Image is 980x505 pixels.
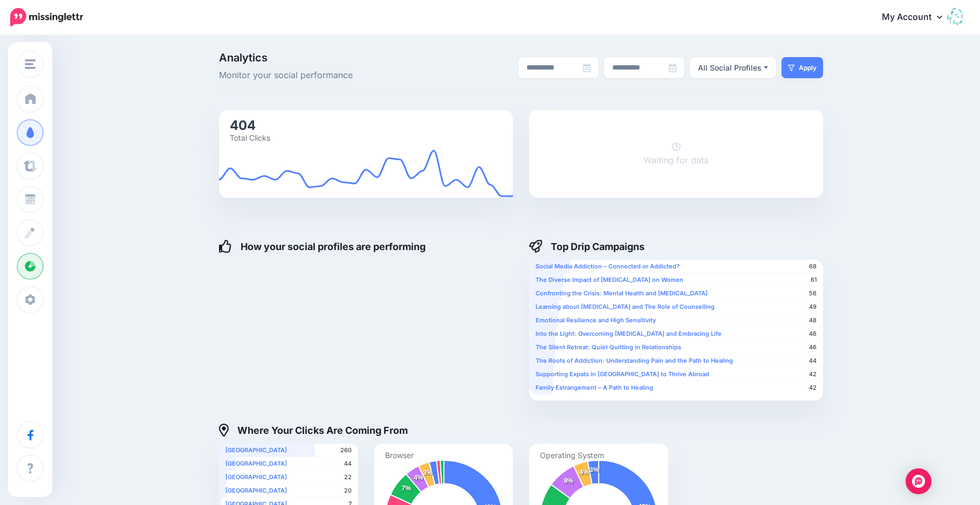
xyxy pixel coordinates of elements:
[871,4,964,31] a: My Account
[690,57,776,78] button: All Social Profiles
[809,384,817,392] span: 42
[536,343,681,351] b: The Silent Retreat: Quiet Quitting in Relationships
[225,487,287,494] b: [GEOGRAPHIC_DATA]
[536,384,653,391] b: Family Estrangement – A Path to Healing
[529,240,645,253] h4: Top Drip Campaigns
[225,446,287,454] b: [GEOGRAPHIC_DATA]
[809,330,817,338] span: 46
[536,276,683,283] b: The Diverse Impact of [MEDICAL_DATA] on Women
[698,61,762,74] div: All Social Profiles
[811,276,817,284] span: 61
[344,460,352,468] span: 44
[219,52,409,63] span: Analytics
[344,487,352,495] span: 20
[25,59,36,69] img: menu.png
[809,262,817,271] span: 68
[536,262,680,270] b: Social Media Addiction – Connected or Addicted?
[536,330,722,337] b: Into the Light: Overcoming [MEDICAL_DATA] and Embracing Life
[809,289,817,298] span: 56
[230,117,256,133] text: 404
[536,303,715,310] b: Learning about [MEDICAL_DATA] and The Role of Counselling
[809,357,817,365] span: 44
[536,357,733,364] b: The Roots of Addiction: Understanding Pain and the Path to Healing
[219,424,408,437] h4: Where Your Clicks Are Coming From
[219,68,409,82] span: Monitor your social performance
[10,8,83,26] img: Missinglettr
[536,316,656,324] b: Emotional Resilience and High Sensitivity
[782,57,823,78] button: Apply
[340,446,352,454] span: 260
[536,289,708,297] b: Confronting the Crisis: Mental Health and [MEDICAL_DATA]
[809,303,817,311] span: 49
[230,133,270,142] text: Total Clicks
[809,343,817,351] span: 46
[809,370,817,378] span: 42
[906,468,931,494] div: Open Intercom Messenger
[809,316,817,324] span: 48
[540,450,604,460] text: Operating System
[344,473,352,481] span: 22
[225,460,287,467] b: [GEOGRAPHIC_DATA]
[643,141,709,166] a: Waiting for data
[536,370,709,378] b: Supporting Expats in [GEOGRAPHIC_DATA] to Thrive Abroad
[385,450,414,459] text: Browser
[219,240,426,253] h4: How your social profiles are performing
[225,473,287,481] b: [GEOGRAPHIC_DATA]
